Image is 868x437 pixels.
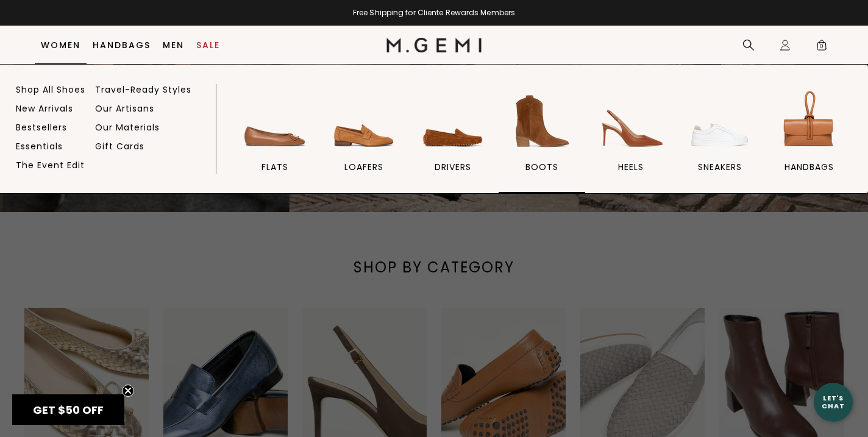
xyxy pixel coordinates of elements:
span: sneakers [698,162,742,172]
a: heels [588,87,674,193]
a: Essentials [16,141,63,152]
img: heels [597,87,665,155]
a: Our Artisans [95,103,154,114]
img: BOOTS [508,87,576,155]
img: M.Gemi [386,38,482,52]
a: drivers [410,87,496,193]
div: GET $50 OFFClose teaser [12,394,124,425]
a: Travel-Ready Styles [95,84,191,95]
img: drivers [419,87,487,155]
a: The Event Edit [16,160,85,171]
a: Sale [196,40,220,50]
img: handbags [775,87,843,155]
a: loafers [321,87,407,193]
img: loafers [330,87,398,155]
button: Close teaser [122,385,134,397]
a: Our Materials [95,122,160,133]
span: flats [261,162,288,172]
img: flats [241,87,309,155]
span: handbags [784,162,834,172]
div: Let's Chat [814,394,853,410]
span: drivers [435,162,471,172]
span: heels [618,162,644,172]
a: New Arrivals [16,103,73,114]
a: flats [232,87,318,193]
span: 0 [816,41,828,54]
a: Women [41,40,80,50]
a: Men [163,40,184,50]
span: loafers [344,162,383,172]
a: Gift Cards [95,141,144,152]
a: handbags [766,87,852,193]
a: sneakers [677,87,763,193]
span: BOOTS [525,162,558,172]
a: Bestsellers [16,122,67,133]
a: Handbags [93,40,151,50]
span: GET $50 OFF [33,402,104,417]
a: BOOTS [499,87,585,193]
a: Shop All Shoes [16,84,85,95]
img: sneakers [686,87,754,155]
